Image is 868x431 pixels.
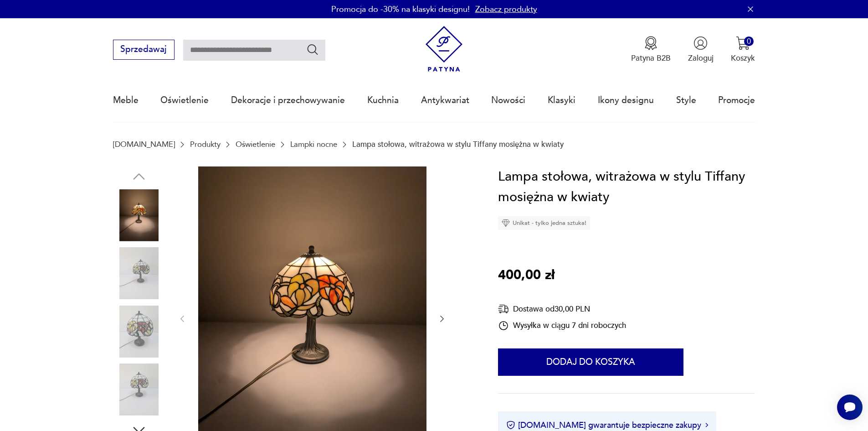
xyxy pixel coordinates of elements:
[306,43,319,56] button: Szukaj
[331,4,470,15] p: Promocja do -30% na klasyki designu!
[231,79,345,121] a: Dekoracje i przechowywanie
[705,423,708,427] img: Ikona strzałki w prawo
[498,265,555,286] p: 400,00 zł
[631,36,671,63] a: Ikona medaluPatyna B2B
[548,79,575,121] a: Klasyki
[631,53,671,63] p: Patyna B2B
[837,395,863,420] iframe: Smartsupp widget button
[113,189,165,241] img: Zdjęcie produktu Lampa stołowa, witrażowa w stylu Tiffany mosiężna w kwiaty
[113,140,175,149] a: [DOMAIN_NAME]
[475,4,537,15] a: Zobacz produkty
[688,36,714,63] button: Zaloguj
[498,303,509,315] img: Ikona dostawy
[352,140,564,149] p: Lampa stołowa, witrażowa w stylu Tiffany mosiężna w kwiaty
[498,320,626,331] div: Wysyłka w ciągu 7 dni roboczych
[113,47,175,54] a: Sprzedawaj
[506,420,708,431] button: [DOMAIN_NAME] gwarantuje bezpieczne zakupy
[160,79,209,121] a: Oświetlenie
[113,363,165,415] img: Zdjęcie produktu Lampa stołowa, witrażowa w stylu Tiffany mosiężna w kwiaty
[113,79,139,121] a: Meble
[498,348,683,376] button: Dodaj do koszyka
[498,216,590,230] div: Unikat - tylko jedna sztuka!
[731,36,755,63] button: 0Koszyk
[631,36,671,63] button: Patyna B2B
[693,36,708,50] img: Ikonka użytkownika
[113,40,175,60] button: Sprzedawaj
[502,219,510,227] img: Ikona diamentu
[421,79,469,121] a: Antykwariat
[290,140,337,149] a: Lampki nocne
[113,247,165,299] img: Zdjęcie produktu Lampa stołowa, witrażowa w stylu Tiffany mosiężna w kwiaty
[598,79,654,121] a: Ikony designu
[731,53,755,63] p: Koszyk
[236,140,275,149] a: Oświetlenie
[190,140,221,149] a: Produkty
[367,79,399,121] a: Kuchnia
[498,303,626,315] div: Dostawa od 30,00 PLN
[676,79,696,121] a: Style
[688,53,714,63] p: Zaloguj
[736,36,750,50] img: Ikona koszyka
[491,79,525,121] a: Nowości
[644,36,658,50] img: Ikona medalu
[498,166,755,208] h1: Lampa stołowa, witrażowa w stylu Tiffany mosiężna w kwiaty
[113,306,165,358] img: Zdjęcie produktu Lampa stołowa, witrażowa w stylu Tiffany mosiężna w kwiaty
[744,36,754,46] div: 0
[506,421,515,430] img: Ikona certyfikatu
[421,26,467,72] img: Patyna - sklep z meblami i dekoracjami vintage
[718,79,755,121] a: Promocje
